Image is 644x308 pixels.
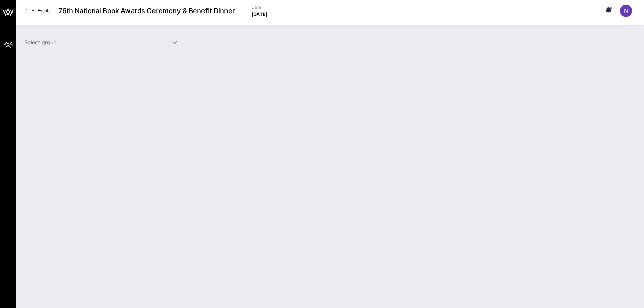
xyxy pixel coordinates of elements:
[624,7,628,14] span: N
[252,11,268,18] p: [DATE]
[252,4,268,11] p: Date
[58,6,235,16] span: 76th National Book Awards Ceremony & Benefit Dinner
[620,5,632,17] div: N
[32,8,50,13] span: All Events
[22,5,54,16] a: All Events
